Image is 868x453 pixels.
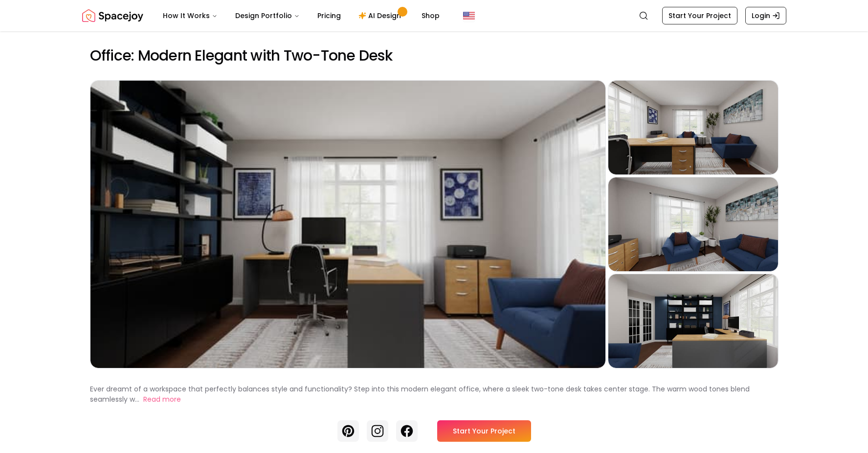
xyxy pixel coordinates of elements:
[745,7,786,24] a: Login
[437,420,531,442] a: Start Your Project
[155,6,447,25] nav: Main
[414,6,447,25] a: Shop
[463,10,475,22] img: United States
[351,6,412,25] a: AI Design
[82,6,143,25] img: Spacejoy Logo
[227,6,308,25] button: Design Portfolio
[155,6,225,25] button: How It Works
[82,6,143,25] a: Spacejoy
[310,6,349,25] a: Pricing
[662,7,737,24] a: Start Your Project
[90,47,779,65] h2: Office: Modern Elegant with Two-Tone Desk
[90,384,750,404] p: Ever dreamt of a workspace that perfectly balances style and functionality? Step into this modern...
[143,394,181,405] button: Read more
